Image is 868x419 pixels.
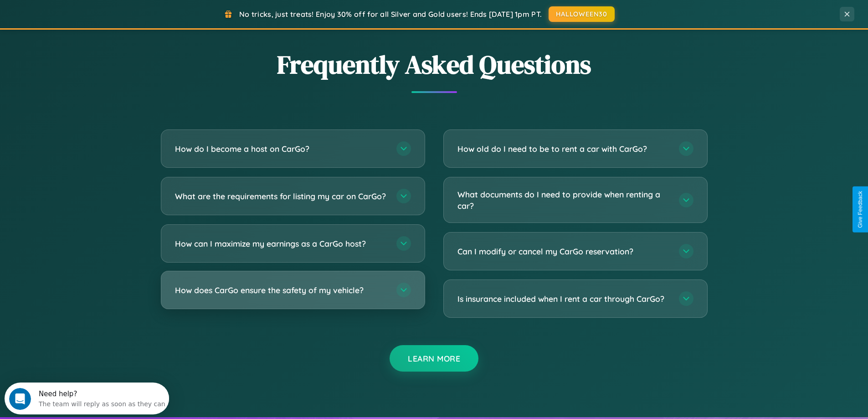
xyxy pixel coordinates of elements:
[175,143,387,155] h3: How do I become a host on CarGo?
[857,191,863,228] div: Give Feedback
[457,246,670,257] h3: Can I modify or cancel my CarGo reservation?
[4,4,169,29] div: Open Intercom Messenger
[5,383,169,414] iframe: Intercom live chat discovery launcher
[549,6,615,22] button: HALLOWEEN30
[457,293,670,305] h3: Is insurance included when I rent a car through CarGo?
[457,189,670,211] h3: What documents do I need to provide when renting a car?
[34,8,161,15] div: Need help?
[161,47,708,82] h2: Frequently Asked Questions
[175,285,387,296] h3: How does CarGo ensure the safety of my vehicle?
[34,15,161,25] div: The team will reply as soon as they can
[390,345,478,372] button: Learn More
[175,238,387,249] h3: How can I maximize my earnings as a CarGo host?
[239,10,542,19] span: No tricks, just treats! Enjoy 30% off for all Silver and Gold users! Ends [DATE] 1pm PT.
[457,143,670,155] h3: How old do I need to be to rent a car with CarGo?
[175,191,387,202] h3: What are the requirements for listing my car on CarGo?
[9,388,31,410] iframe: Intercom live chat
